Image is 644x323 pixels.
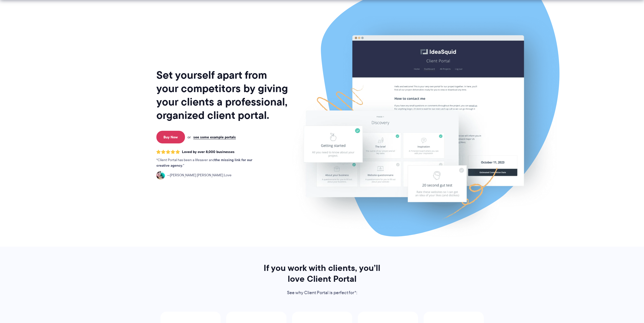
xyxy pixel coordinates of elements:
span: Loved by over 8,000 businesses [182,150,235,154]
h1: Set yourself apart from your competitors by giving your clients a professional, organized client ... [156,68,289,122]
h2: If you work with clients, you’ll love Client Portal [257,263,387,284]
p: Client Portal has been a lifesaver and . [156,157,263,168]
span: [PERSON_NAME] [PERSON_NAME] Love [167,173,232,178]
a: see some example portals [193,135,236,139]
strong: the missing link for our creative agency [156,157,252,168]
a: Buy Now [156,131,185,143]
span: or [188,135,191,139]
p: See why Client Portal is perfect for*: [257,289,387,297]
